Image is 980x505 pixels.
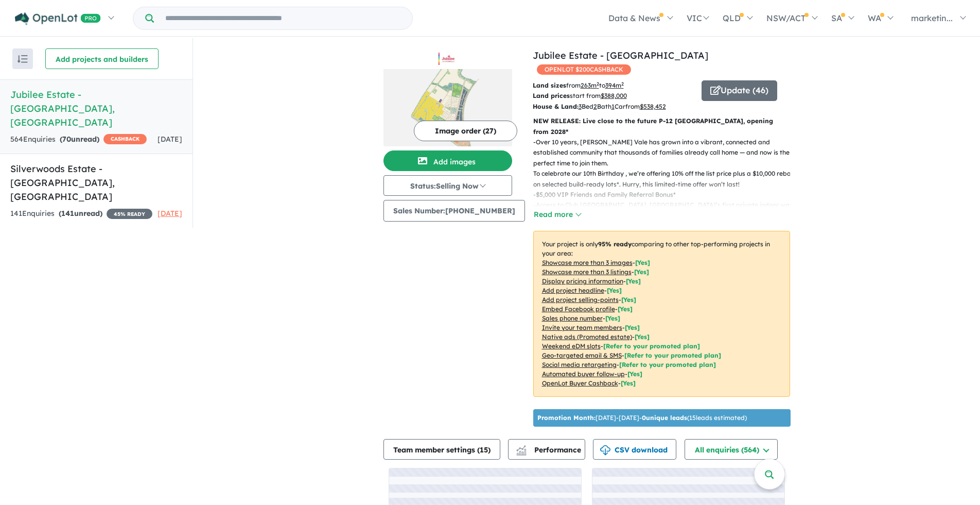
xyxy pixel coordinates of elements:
[533,80,694,91] p: from
[611,103,615,110] u: 1
[518,445,581,454] span: Performance
[103,134,147,144] span: CASHBACK
[542,268,632,276] u: Showcase more than 3 listings
[533,116,790,137] p: NEW RELEASE: Live close to the future P-12 [GEOGRAPHIC_DATA], opening from 2028*
[542,379,618,387] u: OpenLot Buyer Cashback
[533,200,798,231] p: - Access to Club [GEOGRAPHIC_DATA], [GEOGRAPHIC_DATA]’s first private indoor water park which fea...
[542,361,617,368] u: Social media retargeting
[605,81,624,89] u: 394 m
[10,88,182,129] h5: Jubilee Estate - [GEOGRAPHIC_DATA] , [GEOGRAPHIC_DATA]
[542,333,632,341] u: Native ads (Promoted estate)
[621,379,636,387] span: [Yes]
[533,137,798,190] p: - Over 10 years, [PERSON_NAME] Vale has grown into a vibrant, connected and established community...
[45,48,159,69] button: Add projects and builders
[516,445,526,451] img: line-chart.svg
[542,342,601,350] u: Weekend eDM slots
[157,209,182,218] span: [DATE]
[634,268,649,276] span: [ Yes ]
[383,439,500,460] button: Team member settings (15)
[15,12,101,25] img: Openlot PRO Logo White
[59,209,102,218] strong: ( unread)
[533,231,790,397] p: Your project is only comparing to other top-performing projects in your area: - - - - - - - - - -...
[516,449,527,456] img: bar-chart.svg
[635,333,650,341] span: [Yes]
[702,80,777,101] button: Update (46)
[60,134,99,144] strong: ( unread)
[599,81,624,89] span: to
[533,190,798,200] p: - $5,000 VIP Friends and Family Referral Bonus*
[607,287,622,294] span: [ Yes ]
[388,53,508,65] img: Jubilee Estate - Wyndham Vale Logo
[542,296,619,304] u: Add project selling-points
[619,361,716,368] span: [Refer to your promoted plan]
[625,324,640,331] span: [ Yes ]
[533,49,708,61] a: Jubilee Estate - [GEOGRAPHIC_DATA]
[685,439,778,460] button: All enquiries (564)
[383,48,512,146] a: Jubilee Estate - Wyndham Vale LogoJubilee Estate - Wyndham Vale
[621,81,624,87] sup: 2
[601,92,627,99] u: $ 388,000
[542,259,633,266] u: Showcase more than 3 images
[10,133,147,146] div: 564 Enquir ies
[537,414,596,422] b: Promotion Month:
[383,150,512,171] button: Add images
[62,134,71,144] span: 70
[640,103,666,110] u: $ 538,452
[537,413,747,423] p: [DATE] - [DATE] - ( 15 leads estimated)
[605,314,620,322] span: [ Yes ]
[593,439,676,460] button: CSV download
[581,81,599,89] u: 263 m
[533,91,694,101] p: start from
[533,103,579,110] b: House & Land:
[597,81,599,87] sup: 2
[533,102,694,112] p: Bed Bath Car from
[593,103,597,110] u: 2
[542,287,604,294] u: Add project headline
[626,277,641,285] span: [ Yes ]
[383,200,525,222] button: Sales Number:[PHONE_NUMBER]
[533,209,582,221] button: Read more
[624,351,721,359] span: [Refer to your promoted plan]
[10,162,182,204] h5: Silverwoods Estate - [GEOGRAPHIC_DATA] , [GEOGRAPHIC_DATA]
[17,55,28,63] img: sort.svg
[635,259,650,266] span: [ Yes ]
[603,342,700,350] span: [Refer to your promoted plan]
[508,439,585,460] button: Performance
[533,81,566,89] b: Land sizes
[598,240,632,248] b: 95 % ready
[542,370,625,378] u: Automated buyer follow-up
[627,370,642,378] span: [Yes]
[542,305,615,313] u: Embed Facebook profile
[621,296,636,304] span: [ Yes ]
[600,445,610,456] img: download icon
[480,445,488,454] span: 15
[542,351,622,359] u: Geo-targeted email & SMS
[618,305,633,313] span: [ Yes ]
[542,324,622,331] u: Invite your team members
[107,209,152,219] span: 45 % READY
[911,13,953,23] span: marketin...
[383,69,512,146] img: Jubilee Estate - Wyndham Vale
[542,314,603,322] u: Sales phone number
[156,7,410,29] input: Try estate name, suburb, builder or developer
[537,64,631,75] span: OPENLOT $ 200 CASHBACK
[642,414,687,422] b: 0 unique leads
[61,209,74,218] span: 141
[579,103,582,110] u: 3
[542,277,623,285] u: Display pricing information
[414,121,517,141] button: Image order (27)
[10,208,152,220] div: 141 Enquir ies
[533,92,570,99] b: Land prices
[383,175,512,196] button: Status:Selling Now
[157,134,182,144] span: [DATE]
